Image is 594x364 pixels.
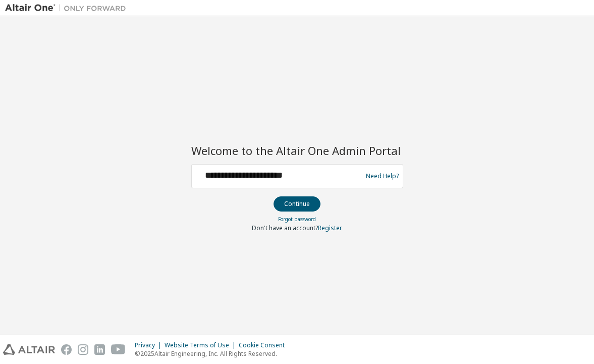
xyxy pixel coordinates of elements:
[239,341,291,349] div: Cookie Consent
[5,3,131,13] img: Altair One
[165,341,239,349] div: Website Terms of Use
[135,341,165,349] div: Privacy
[135,349,291,358] p: © 2025 Altair Engineering, Inc. All Rights Reserved.
[274,196,320,212] button: Continue
[3,344,55,355] img: altair_logo.svg
[61,344,72,355] img: facebook.svg
[191,143,403,158] h2: Welcome to the Altair One Admin Portal
[94,344,105,355] img: linkedin.svg
[252,224,318,232] span: Don't have an account?
[278,216,316,223] a: Forgot password
[111,344,126,355] img: youtube.svg
[78,344,88,355] img: instagram.svg
[318,224,342,232] a: Register
[366,176,399,176] a: Need Help?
